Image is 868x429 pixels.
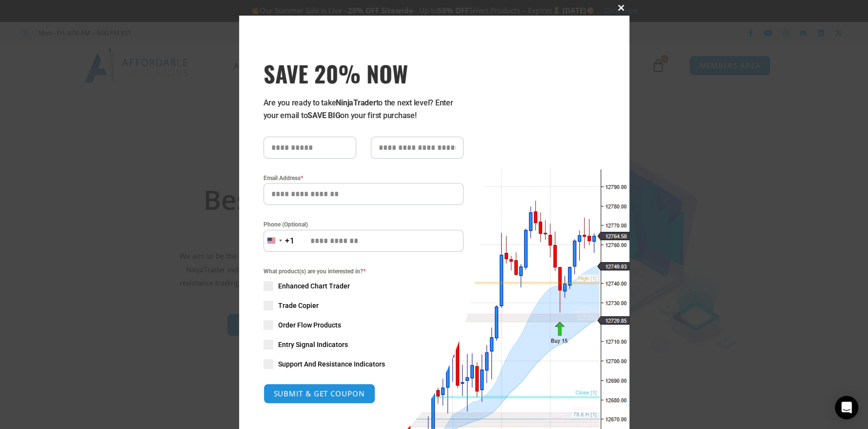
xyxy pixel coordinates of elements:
[278,340,348,349] span: Entry Signal Indicators
[278,301,319,310] span: Trade Copier
[263,173,464,183] label: Email Address
[263,359,464,369] label: Support And Resistance Indicators
[263,220,464,229] label: Phone (Optional)
[278,281,350,291] span: Enhanced Chart Trader
[835,396,858,419] div: Open Intercom Messenger
[263,281,464,291] label: Enhanced Chart Trader
[263,266,464,276] span: What product(s) are you interested in?
[263,60,464,87] span: SAVE 20% NOW
[263,320,464,330] label: Order Flow Products
[336,98,376,107] strong: NinjaTrader
[263,340,464,349] label: Entry Signal Indicators
[285,235,295,247] div: +1
[278,359,385,369] span: Support And Resistance Indicators
[307,111,340,120] strong: SAVE BIG
[263,384,375,404] button: SUBMIT & GET COUPON
[263,301,464,310] label: Trade Copier
[263,230,295,252] button: Selected country
[263,97,464,122] p: Are you ready to take to the next level? Enter your email to on your first purchase!
[278,320,341,330] span: Order Flow Products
